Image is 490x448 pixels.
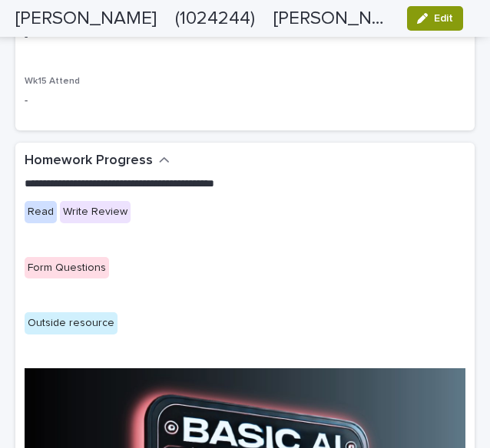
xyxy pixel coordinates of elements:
[25,29,465,45] p: -
[25,257,109,279] div: Form Questions
[25,152,170,170] button: Homework Progress
[25,201,57,223] div: Read
[25,312,118,334] div: Outside resource
[407,6,463,31] button: Edit
[15,8,395,30] h2: [PERSON_NAME] (1024244) [PERSON_NAME]
[25,152,153,170] h2: Homework Progress
[25,77,80,86] span: Wk15 Attend
[60,201,131,223] div: Write Review
[434,13,453,24] span: Edit
[25,93,465,109] p: -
